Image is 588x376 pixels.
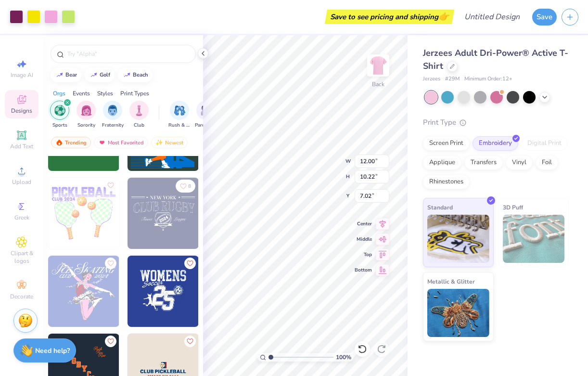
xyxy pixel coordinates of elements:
[427,289,489,337] img: Metallic & Glitter
[151,137,188,148] div: Newest
[423,136,470,151] div: Screen Print
[50,101,69,129] button: filter button
[503,202,523,212] span: 3D Puff
[423,117,569,128] div: Print Type
[128,256,199,327] img: 4738da15-1c84-4623-bcef-9e609f30cd32
[427,276,475,286] span: Metallic & Glitter
[369,56,388,75] img: Back
[176,180,195,193] button: Like
[102,101,124,129] div: filter for Fraternity
[184,336,196,347] button: Like
[134,105,144,116] img: Club Image
[423,156,461,170] div: Applique
[195,122,217,129] span: Parent's Weekend
[372,80,384,89] div: Back
[503,215,565,263] img: 3D Puff
[521,136,568,151] div: Digital Print
[198,178,269,249] img: 46964725-e579-4885-90bb-b750677299a3
[506,156,533,170] div: Vinyl
[445,75,460,83] span: # 29M
[73,89,90,98] div: Events
[155,139,163,146] img: Newest.gif
[48,256,119,327] img: 587c52d8-59a2-4d4d-a119-23a6470c74b3
[198,256,269,327] img: e0ade88f-5717-4d78-b8d4-a48cbad99380
[423,175,470,189] div: Rhinestones
[51,137,91,148] div: Trending
[201,105,212,116] img: Parent's Weekend Image
[119,178,190,249] img: 647e76d5-72b1-45e8-9f0f-10fdbc748119
[168,101,191,129] button: filter button
[50,101,69,129] div: filter for Sports
[355,251,372,258] span: Top
[77,101,96,129] button: filter button
[355,220,372,227] span: Center
[123,72,131,78] img: trend_line.gif
[97,89,113,98] div: Styles
[12,178,31,186] span: Upload
[336,353,351,362] span: 100 %
[532,9,557,26] button: Save
[168,122,191,129] span: Rush & Bid
[195,101,217,129] button: filter button
[53,89,65,98] div: Orgs
[98,139,106,146] img: most_fav.gif
[85,68,115,82] button: golf
[427,202,453,212] span: Standard
[423,47,568,72] span: Jerzees Adult Dri-Power® Active T-Shirt
[52,122,67,129] span: Sports
[51,68,81,82] button: bear
[94,137,148,148] div: Most Favorited
[102,122,124,129] span: Fraternity
[457,7,527,26] input: Untitled Design
[438,11,449,22] span: 👉
[56,72,64,78] img: trend_line.gif
[134,122,144,129] span: Club
[90,72,98,78] img: trend_line.gif
[100,72,110,78] div: golf
[184,258,196,269] button: Like
[14,214,29,221] span: Greek
[102,101,124,129] button: filter button
[105,180,116,191] button: Like
[10,293,33,300] span: Decorate
[10,143,33,150] span: Add Text
[5,249,38,265] span: Clipart & logos
[55,139,63,146] img: trending.gif
[168,101,191,129] div: filter for Rush & Bid
[66,49,190,59] input: Try "Alpha"
[81,105,92,116] img: Sorority Image
[48,178,119,249] img: 22bf886f-505e-46d5-be18-29540e4716df
[188,184,191,189] span: 8
[119,256,190,327] img: af2f3ce4-b548-428e-8e81-ae4522eac07e
[11,107,32,115] span: Designs
[11,71,33,79] span: Image AI
[174,105,185,116] img: Rush & Bid Image
[129,101,149,129] div: filter for Club
[77,101,96,129] div: filter for Sorority
[133,72,148,78] div: beach
[129,101,149,129] button: filter button
[464,156,503,170] div: Transfers
[54,105,65,116] img: Sports Image
[355,267,372,273] span: Bottom
[105,336,116,347] button: Like
[427,215,489,263] img: Standard
[105,258,116,269] button: Like
[35,346,70,355] strong: Need help?
[355,236,372,243] span: Middle
[536,156,558,170] div: Foil
[120,89,149,98] div: Print Types
[423,75,440,83] span: Jerzees
[327,10,452,24] div: Save to see pricing and shipping
[107,105,118,116] img: Fraternity Image
[128,178,199,249] img: 6737f559-65e3-47c5-8fb6-1e61ce52490d
[118,68,153,82] button: beach
[65,72,77,78] div: bear
[77,122,95,129] span: Sorority
[473,136,518,151] div: Embroidery
[195,101,217,129] div: filter for Parent's Weekend
[464,75,512,83] span: Minimum Order: 12 +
